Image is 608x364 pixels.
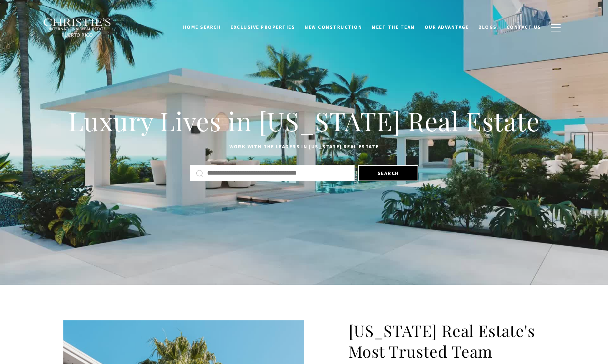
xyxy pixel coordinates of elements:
[367,20,420,34] a: Meet the Team
[300,20,367,34] a: New Construction
[178,20,226,34] a: Home Search
[506,24,541,30] span: Contact Us
[420,20,474,34] a: Our Advantage
[478,24,497,30] span: Blogs
[63,142,545,151] p: Work with the leaders in [US_STATE] Real Estate
[43,18,112,37] img: Christie's International Real Estate black text logo
[349,320,545,362] h2: [US_STATE] Real Estate's Most Trusted Team
[63,105,545,137] h1: Luxury Lives in [US_STATE] Real Estate
[226,20,300,34] a: Exclusive Properties
[305,24,362,30] span: New Construction
[358,165,418,181] button: Search
[474,20,502,34] a: Blogs
[425,24,469,30] span: Our Advantage
[230,24,295,30] span: Exclusive Properties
